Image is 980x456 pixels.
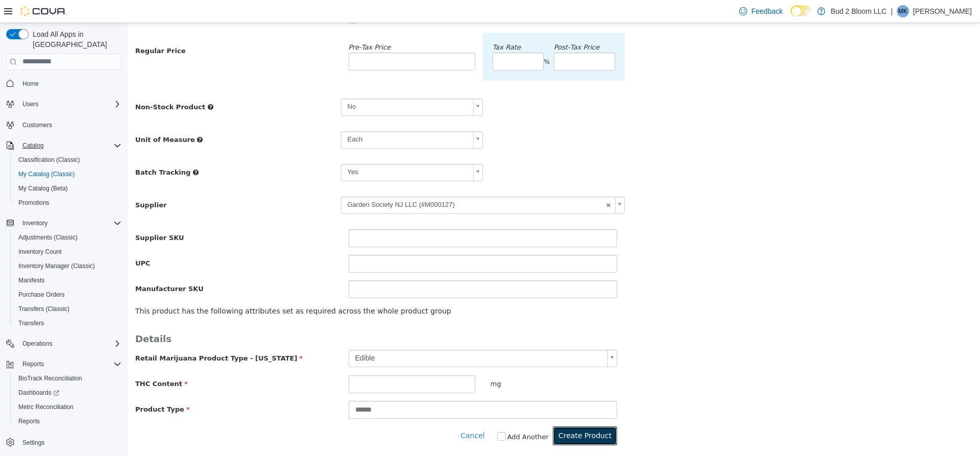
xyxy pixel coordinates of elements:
span: Customers [22,121,52,129]
span: Garden Society NJ LLC (#M000127) [214,174,476,190]
span: Catalog [18,139,121,152]
span: Adjustments (Classic) [18,233,78,242]
span: Supplier [8,178,39,186]
span: Classification (Classic) [18,156,80,164]
p: [PERSON_NAME] [913,5,972,17]
button: Inventory [2,216,126,230]
span: UPC [8,236,23,244]
span: THC Content [8,357,60,365]
button: Transfers [10,316,126,330]
span: Transfers [18,319,44,327]
span: My Catalog (Beta) [14,182,121,195]
button: Metrc Reconciliation [10,400,126,414]
span: My Catalog (Beta) [18,184,68,193]
a: Adjustments (Classic) [14,231,82,244]
p: | [891,5,893,17]
button: Catalog [2,138,126,153]
span: Edible [222,327,476,344]
span: Product Type [8,382,62,390]
button: Transfers (Classic) [10,302,126,316]
span: Manufacturer SKU [8,262,76,270]
a: Transfers [14,317,48,329]
a: Yes [213,141,355,158]
span: Inventory Manager (Classic) [14,260,121,272]
button: Inventory [18,217,52,229]
a: Metrc Reconciliation [14,401,78,413]
span: Each [214,109,341,125]
a: Inventory Count [14,246,66,258]
span: Dashboards [18,389,59,397]
button: Reports [10,414,126,428]
span: Home [18,77,121,90]
span: Transfers (Classic) [18,305,69,313]
span: BioTrack Reconciliation [14,372,121,385]
a: Dashboards [14,387,63,399]
button: Manifests [10,273,126,287]
span: Reports [14,415,121,427]
button: Adjustments (Classic) [10,230,126,245]
a: Promotions [14,197,54,209]
span: Home [22,80,39,88]
span: My Catalog (Classic) [14,168,121,180]
span: Promotions [14,197,121,209]
button: Inventory Manager (Classic) [10,259,126,273]
span: Supplier SKU [8,211,57,219]
button: Reports [2,357,126,371]
span: Yes [214,141,341,157]
a: Inventory Manager (Classic) [14,260,99,272]
span: Transfers [14,317,121,329]
span: Feedback [751,6,782,16]
img: Cova [20,6,66,16]
p: Bud 2 Bloom LLC [830,5,887,17]
button: Home [2,76,126,91]
button: Operations [2,337,126,351]
span: Inventory Count [18,248,62,256]
a: Manifests [14,274,48,286]
span: Manifests [18,276,44,284]
span: MK [898,5,908,17]
span: Purchase Orders [18,291,65,299]
a: Feedback [735,1,787,21]
span: Catalog [22,141,43,150]
span: Operations [22,340,53,348]
span: Non-Stock Product [8,80,78,88]
span: No [214,76,341,92]
span: Regular Price [8,24,58,32]
a: Reports [14,415,44,427]
button: Catalog [18,139,47,152]
a: Garden Society NJ LLC (#M000127) [213,174,498,191]
span: Settings [18,436,121,448]
span: Promotions [18,199,50,207]
a: Dashboards [10,386,126,400]
h3: Details [8,310,845,322]
span: Load All Apps in [GEOGRAPHIC_DATA] [29,29,121,50]
span: Dark Mode [791,16,791,17]
span: Inventory [18,217,121,229]
a: Transfers (Classic) [14,303,73,315]
span: Metrc Reconciliation [14,401,121,413]
label: Add Another [380,409,421,419]
p: This product has the following attributes set as required across the whole product group [8,283,845,294]
span: Customers [18,118,121,131]
span: Adjustments (Classic) [14,231,121,244]
button: Customers [2,117,126,132]
em: Tax Rate [365,20,393,28]
a: BioTrack Reconciliation [14,372,86,385]
em: Post‑Tax Price [426,20,472,28]
span: Retail Marijuana Product Type - [US_STATE] [8,331,175,339]
button: Operations [18,338,57,350]
a: No [213,76,355,93]
button: Users [2,97,126,111]
span: Transfers (Classic) [14,303,121,315]
button: Inventory Count [10,245,126,259]
a: Classification (Classic) [14,154,84,166]
button: Settings [2,435,126,449]
span: Unit of Measure [8,113,67,121]
span: Manifests [14,274,121,286]
a: My Catalog (Classic) [14,168,79,180]
span: Settings [22,439,44,447]
span: Users [18,98,121,110]
span: Reports [18,417,40,425]
span: Dashboards [14,387,121,399]
span: Reports [22,360,44,368]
